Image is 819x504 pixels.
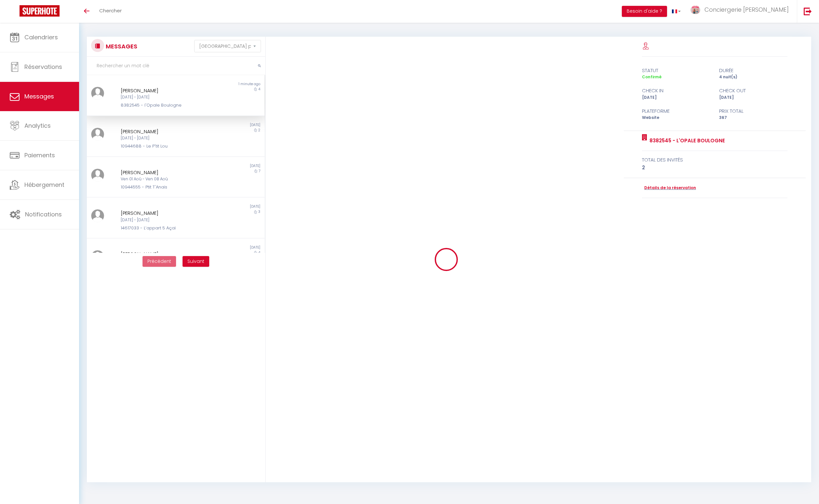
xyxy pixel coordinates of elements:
div: [PERSON_NAME] [121,169,216,176]
span: 4 [258,250,260,255]
div: [DATE] - [DATE] [121,94,216,100]
div: 2 [642,164,787,172]
div: Plateforme [638,107,715,115]
button: Previous [143,256,176,267]
input: Rechercher un mot clé [87,57,265,75]
div: [DATE] [638,95,715,101]
div: [DATE] [715,95,792,101]
div: total des invités [642,156,787,164]
span: 4 [258,87,260,92]
button: Next [183,256,209,267]
div: 10944555 - Ptit T'Anaïs [121,184,216,190]
span: Chercher [99,7,122,14]
div: 8382545 - l'Opale Boulogne [121,102,216,109]
img: logout [804,7,812,15]
img: ... [91,209,104,222]
h3: MESSAGES [104,39,137,54]
span: 3 [258,209,260,214]
div: durée [715,67,792,74]
span: Conciergerie [PERSON_NAME] [704,6,789,14]
span: Réservations [24,63,62,71]
div: 10944688 - Le P'tit Lou [121,143,216,149]
div: 1 minute ago [176,82,265,87]
img: ... [690,6,700,14]
div: [DATE] [176,163,265,169]
span: Calendriers [24,33,58,41]
img: ... [91,87,104,100]
div: statut [638,67,715,74]
div: [PERSON_NAME] [121,128,216,136]
span: Hébergement [24,181,64,189]
div: 4 nuit(s) [715,74,792,80]
span: Suivant [187,258,204,265]
img: ... [91,128,104,141]
div: Ven 01 Aoû - Ven 08 Aoû [121,176,216,182]
div: [PERSON_NAME] [121,87,216,95]
div: [PERSON_NAME] [121,209,216,217]
span: Précédent [147,258,171,265]
span: 7 [259,169,260,174]
span: Confirmé [642,74,662,80]
div: 14617033 - L’appart 5 Açaï [121,225,216,231]
span: 2 [258,128,260,133]
div: Prix total [715,107,792,115]
span: Notifications [25,210,62,218]
div: check out [715,87,792,95]
a: 8382545 - l'Opale Boulogne [647,137,725,145]
span: Messages [24,92,54,100]
div: Website [638,115,715,121]
img: Super Booking [20,5,60,17]
div: [DATE] [176,204,265,209]
div: 367 [715,115,792,121]
a: Détails de la réservation [642,185,696,191]
button: Besoin d'aide ? [622,6,667,17]
div: [DATE] [176,245,265,250]
div: check in [638,87,715,95]
img: ... [91,250,104,263]
div: [DATE] - [DATE] [121,217,216,223]
div: [PERSON_NAME] [121,250,216,258]
div: [DATE] [176,123,265,128]
span: Analytics [24,122,51,130]
img: ... [91,169,104,182]
div: [DATE] - [DATE] [121,135,216,141]
span: Paiements [24,151,55,159]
